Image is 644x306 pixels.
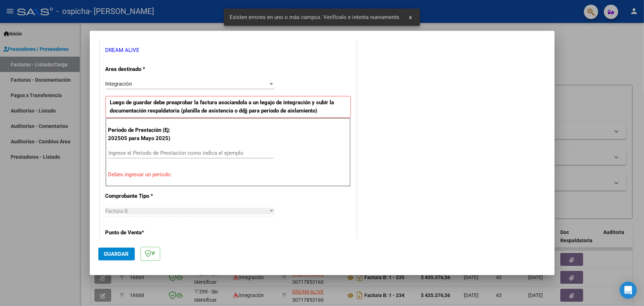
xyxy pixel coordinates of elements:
[105,229,179,237] p: Punto de Venta
[108,171,348,179] p: Debes ingresar un período.
[98,248,135,260] button: Guardar
[105,81,132,87] span: Integración
[230,14,400,21] span: Existen errores en uno o más campos. Verifícalo e intenta nuevamente.
[105,192,179,200] p: Comprobante Tipo *
[108,126,180,142] p: Período de Prestación (Ej: 202505 para Mayo 2025)
[409,14,412,20] span: x
[110,99,334,114] strong: Luego de guardar debe preaprobar la factura asociandola a un legajo de integración y subir la doc...
[105,46,351,54] p: DREAM ALIVE
[104,251,129,257] span: Guardar
[105,208,128,214] span: Factura B
[105,65,179,73] p: Area destinado *
[620,282,637,299] div: Open Intercom Messenger
[105,34,160,40] span: ANALISIS PRESTADOR
[403,11,417,24] button: x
